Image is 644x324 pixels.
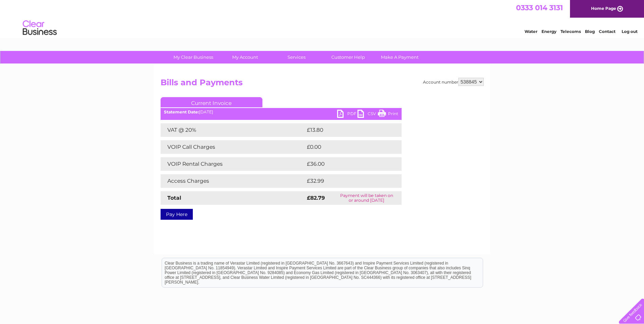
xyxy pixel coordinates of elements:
a: Blog [585,29,595,34]
td: £13.80 [305,123,387,137]
a: Water [525,29,537,34]
td: Payment will be taken on or around [DATE] [332,191,402,205]
td: Access Charges [161,174,305,188]
a: Make A Payment [372,51,428,64]
h2: Bills and Payments [161,78,484,91]
a: My Clear Business [165,51,221,64]
a: Print [378,110,398,120]
a: Pay Here [161,209,193,220]
a: My Account [217,51,273,64]
td: £0.00 [305,140,386,154]
strong: Total [167,195,181,201]
a: PDF [337,110,357,120]
a: Telecoms [560,29,581,34]
td: £36.00 [305,157,388,171]
img: logo.png [22,18,57,38]
div: Account number [423,78,484,86]
a: CSV [357,110,378,120]
div: Clear Business is a trading name of Verastar Limited (registered in [GEOGRAPHIC_DATA] No. 3667643... [162,4,483,33]
td: VOIP Rental Charges [161,157,305,171]
td: £32.99 [305,174,388,188]
td: VAT @ 20% [161,123,305,137]
a: Current Invoice [161,97,262,107]
div: [DATE] [161,110,402,114]
a: Services [269,51,325,64]
a: Contact [599,29,615,34]
a: Customer Help [320,51,376,64]
a: Log out [622,29,638,34]
a: 0333 014 3131 [516,3,563,12]
strong: £82.79 [307,195,325,201]
td: VOIP Call Charges [161,140,305,154]
b: Statement Date: [164,109,199,114]
a: Energy [541,29,556,34]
